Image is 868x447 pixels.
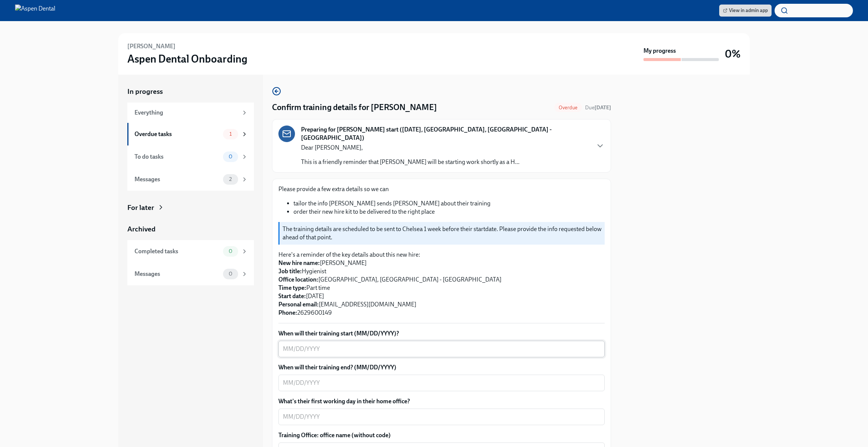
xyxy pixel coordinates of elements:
label: What's their first working day in their home office? [278,397,605,406]
p: The training details are scheduled to be sent to Chelsea 1 week before their startdate. Please pr... [283,225,602,242]
span: 1 [225,131,236,137]
a: Messages0 [127,263,254,285]
a: For later [127,203,254,213]
strong: Job title: [278,268,302,275]
p: This is a friendly reminder that [PERSON_NAME] will be starting work shortly as a H... [301,158,520,166]
a: Messages2 [127,168,254,191]
div: For later [127,203,154,213]
span: 0 [224,248,237,254]
span: 0 [224,154,237,159]
strong: Phone: [278,309,297,316]
div: Messages [134,175,220,184]
p: Please provide a few extra details so we can [278,185,605,193]
span: 0 [224,271,237,277]
li: tailor the info [PERSON_NAME] sends [PERSON_NAME] about their training [293,199,605,208]
p: Here's a reminder of the key details about this new hire: [PERSON_NAME] Hygienist [GEOGRAPHIC_DAT... [278,251,605,317]
span: September 18th, 2025 09:00 [585,104,611,111]
h6: [PERSON_NAME] [127,42,176,51]
label: When will their training start (MM/DD/YYYY)? [278,329,605,338]
div: Everything [134,109,238,117]
p: Dear [PERSON_NAME], [301,144,520,152]
h3: 0% [725,47,741,61]
strong: New hire name: [278,259,320,266]
div: Completed tasks [134,247,220,256]
span: View in admin app [723,7,768,14]
a: In progress [127,87,254,96]
a: Overdue tasks1 [127,123,254,145]
strong: Start date: [278,292,306,300]
a: Everything [127,103,254,123]
strong: Preparing for [PERSON_NAME] start ([DATE], [GEOGRAPHIC_DATA], [GEOGRAPHIC_DATA] - [GEOGRAPHIC_DATA]) [301,126,590,142]
strong: Personal email: [278,301,319,308]
label: Training Office: office name (without code) [278,431,605,439]
div: Messages [134,270,220,278]
div: To do tasks [134,153,220,161]
div: Overdue tasks [134,130,220,138]
img: Aspen Dental [15,5,55,17]
h4: Confirm training details for [PERSON_NAME] [272,102,437,113]
strong: Office location: [278,276,318,283]
strong: [DATE] [594,104,611,111]
li: order their new hire kit to be delivered to the right place [293,208,605,216]
span: Due [585,104,611,111]
a: Archived [127,224,254,234]
a: To do tasks0 [127,145,254,168]
a: View in admin app [719,5,772,17]
a: Completed tasks0 [127,240,254,263]
span: 2 [225,176,236,182]
label: When will their training end? (MM/DD/YYYY) [278,363,605,372]
strong: Time type: [278,284,306,291]
strong: My progress [643,47,676,55]
span: Overdue [554,105,582,110]
h3: Aspen Dental Onboarding [127,52,248,66]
